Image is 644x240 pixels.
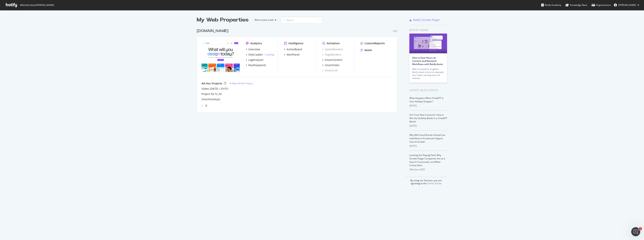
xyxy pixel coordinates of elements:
a: Terms of Use [427,182,441,185]
a: ActionBoard [284,47,302,51]
div: AlertPanel [287,53,300,57]
div: [DOMAIN_NAME] [197,28,228,34]
div: angle-right [205,104,208,108]
a: Why Mid-Sized Brands Should Use IndexNow to Accelerate Organic Search Growth [409,133,445,143]
a: [DOMAIN_NAME] [197,28,230,34]
a: SiteCrawler- Crawling [246,53,274,57]
a: Project for hi_IN [201,92,222,96]
div: Latest Blog Posts [409,88,447,92]
a: LogAnalyzer [246,58,264,62]
a: SpeedWorkers [322,47,343,51]
a: Overview [246,47,260,51]
div: SmartIndex [325,63,339,67]
div: grid [197,24,400,112]
a: AlertPanel [284,53,300,57]
span: An Nguyen [618,3,636,7]
span: 1 [639,227,642,230]
div: Ad-Hoc Projects [201,82,222,85]
a: CustomReports [360,41,385,45]
a: Crawling [265,53,274,56]
a: Assist [360,48,372,52]
img: canva.com [201,41,240,72]
a: SmartLink [322,69,337,72]
a: SmartIndex [322,63,339,67]
div: My Web Properties [197,16,249,24]
a: Botify Chrome Plugin [409,18,440,22]
div: Botify Academy [541,3,561,7]
div: [DATE] [409,144,447,148]
div: Botify Chrome Plugin [413,18,440,22]
div: Overview [248,47,260,51]
div: SiteCrawler [248,53,263,57]
div: - [264,53,274,56]
a: RealKeywords [246,63,266,67]
div: ActionBoard [287,47,302,51]
a: AI Is Your New Customer: How to Win the Visibility Battle in a ChatGPT World [409,113,447,123]
span: Welcome back, [PERSON_NAME] ! [20,4,54,7]
div: [DATE] [409,104,447,107]
a: New Ad-Hoc Project [229,82,253,85]
div: [DATE] [409,124,447,128]
a: Smartmockups [201,97,220,101]
div: CustomReports [365,41,385,45]
a: Leveling the Playing Field: Why Growth-Stage Companies Are at a Search Crossroads, and What Comes... [409,154,445,167]
input: Search [281,17,322,23]
a: What Happens When ChatGPT Is Your Holiday Shopper? [409,96,443,103]
img: How to Save Hours on Content and Research Workflows with Botify Assist [409,34,447,53]
a: SmartContent [322,58,342,62]
div: New Ad-Hoc Project [232,82,253,85]
button: Most recent crawl [252,17,278,23]
div: 26th June 2025 [409,168,447,171]
a: Slides [DATE] [201,87,218,91]
a: [DATE] [221,87,228,90]
div: Most recent crawl [255,19,273,21]
div: LogAnalyzer [248,58,264,62]
button: [PERSON_NAME] [611,2,642,8]
div: Pro [393,30,397,33]
iframe: Intercom live chat [631,227,640,236]
div: angle-left [200,103,205,109]
div: RealKeywords [248,63,266,67]
div: Intelligence [288,41,303,45]
div: Knowledge Base [565,3,587,7]
div: With its powerful AI agents, Botify Assist is here to empower your team, turning hours of manual… [412,68,444,80]
div: By using our Services, you are agreeing to the [405,177,447,185]
div: Organizations [591,3,611,7]
div: SmartContent [325,58,342,62]
div: Assist [364,48,372,52]
div: Botify news [409,28,447,32]
a: PageWorkers [322,53,341,57]
div: Activation [327,41,340,45]
a: How to Save Hours on Content and Research Workflows with Botify Assist [412,56,443,66]
div: Analytics [250,41,262,45]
